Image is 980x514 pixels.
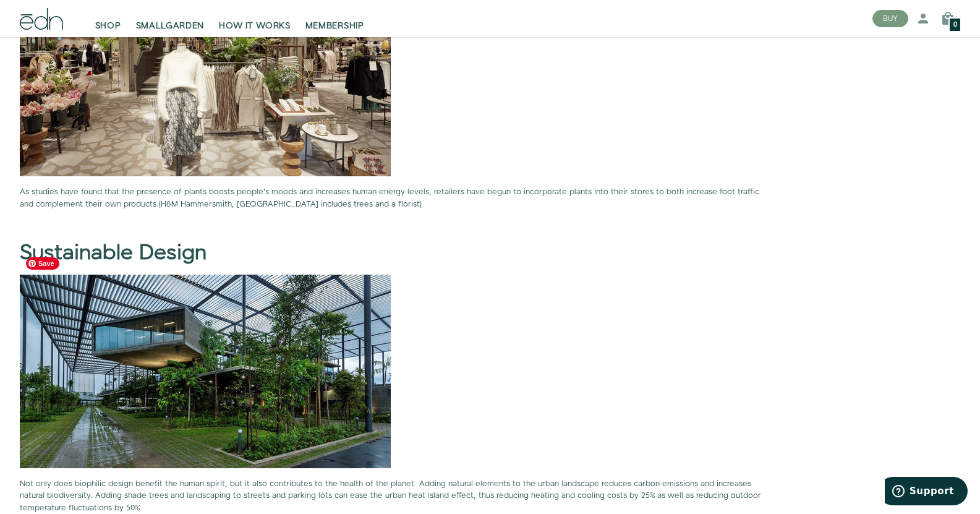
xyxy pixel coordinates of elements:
span: SMALLGARDEN [136,20,205,32]
a: SHOP [88,5,129,32]
iframe: Opens a widget where you can find more information [885,477,968,508]
b: Sustainable Design [20,238,207,268]
a: HOW IT WORKS [211,5,297,32]
span: Save [26,257,59,270]
span: Not only does biophilic design benefit the human spirit, but it also contributes to the health of... [20,478,761,513]
span: MEMBERSHIP [305,20,364,32]
span: HOW IT WORKS [219,20,290,32]
span: SHOP [95,20,121,32]
p: (H&M Hammersmith, [GEOGRAPHIC_DATA] includes trees and a florist) [20,186,767,210]
button: BUY [872,10,908,27]
a: SMALLGARDEN [129,5,212,32]
a: MEMBERSHIP [298,5,372,32]
span: 0 [953,22,957,28]
span: As studies have found that the presence of plants boosts people's moods and increases human energ... [20,186,759,209]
